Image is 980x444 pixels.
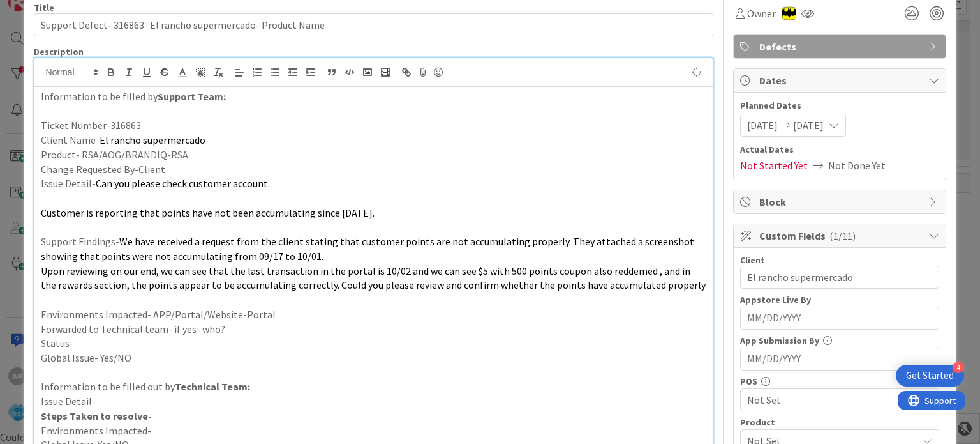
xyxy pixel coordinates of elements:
p: Issue Detail- [41,394,706,409]
img: AC [782,6,796,20]
p: Environments Impacted- APP/Portal/Website-Portal [41,307,706,322]
div: App Submission By [740,336,939,345]
span: Description [34,46,84,57]
p: Support Findings- [41,234,706,263]
span: Planned Dates [740,99,939,112]
span: Customer is reporting that points have not been accumulating since [DATE]. [41,206,375,219]
span: Not Done Yet [828,158,886,173]
p: Information to be filled by [41,89,706,104]
strong: Steps Taken to resolve- [41,410,152,422]
p: Forwarded to Technical team- if yes- who? [41,322,706,337]
span: Not Started Yet [740,158,808,173]
span: ( 1/11 ) [829,229,856,242]
span: Dates [759,73,923,88]
p: Issue Detail- [41,176,706,191]
span: Owner [747,6,776,21]
p: Global Issue- Yes/NO [41,351,706,365]
strong: Support Team: [158,90,226,103]
label: Title [34,2,54,13]
div: Open Get Started checklist, remaining modules: 4 [896,365,964,387]
input: MM/DD/YYYY [747,307,932,329]
p: Information to be filled out by [41,379,706,394]
span: [DATE] [793,118,824,133]
div: POS [740,377,939,386]
p: Client Name- [41,133,706,148]
span: Support [27,2,58,17]
span: Custom Fields [759,228,923,243]
p: Ticket Number-316863 [41,118,706,133]
div: 4 [953,362,964,373]
span: Actual Dates [740,143,939,157]
input: type card name here... [34,13,713,36]
span: We have received a request from the client stating that customer points are not accumulating prop... [41,235,696,263]
span: Defects [759,39,923,54]
span: Can you please check customer account. [96,177,270,190]
p: Product- RSA/AOG/BRANDIQ-RSA [41,148,706,162]
p: Status- [41,336,706,351]
p: Environments Impacted- [41,424,706,438]
span: [DATE] [747,118,778,133]
div: Appstore Live By [740,295,939,304]
label: Client [740,254,765,266]
div: Get Started [906,369,954,382]
span: Not Set [747,392,917,408]
span: Upon reviewing on our end, we can see that the last transaction in the portal is 10/02 and we can... [41,264,706,292]
input: MM/DD/YYYY [747,348,932,370]
span: Block [759,194,923,210]
span: El rancho supermercado [100,134,205,146]
p: Change Requested By-Client [41,162,706,177]
div: Product [740,418,939,427]
strong: Technical Team: [175,380,250,393]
